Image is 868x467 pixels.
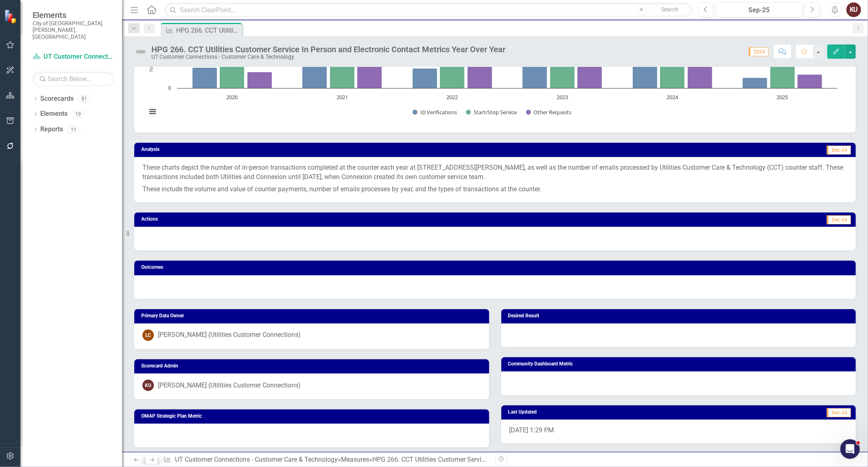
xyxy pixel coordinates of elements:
div: KU [142,380,154,391]
h3: OMAP Strategic Plan Metric [141,414,485,419]
text: 2025 [777,93,788,101]
button: Show Other Requests [526,109,572,116]
h3: Analysis [141,147,443,152]
a: Measures [341,456,369,463]
text: 2024 [667,93,678,101]
text: ID Verifications [420,108,457,116]
h3: Desired Result [508,313,852,319]
h3: Scorecard Admin [141,363,485,369]
h3: Outcomes [141,265,852,270]
button: View chart menu, Chart [146,106,158,117]
span: Elements [33,10,114,20]
path: 2024, 423. ID Verifications. [633,65,658,88]
span: Dec-24 [827,146,851,155]
span: Search [661,6,678,13]
button: KU [846,2,861,17]
button: Show Start/Stop Service [466,109,517,116]
path: 2025, 520. Start/Stop Service. [770,60,795,88]
span: Dec-24 [827,408,851,417]
path: 2022, 360. ID Verifications. [413,68,437,88]
a: UT Customer Connections - Customer Care & Technology [175,456,338,463]
h3: Last Updated [508,409,693,415]
a: Scorecards [40,94,74,104]
h3: Actions [141,217,427,222]
div: [PERSON_NAME] (Utilities Customer Connections) [158,381,301,390]
div: Sep-25 [719,5,800,15]
div: UT Customer Connections - Customer Care & Technology [151,54,505,60]
a: UT Customer Connections - Customer Care & Technology [33,52,114,62]
text: 2020 [226,93,238,101]
path: 2022, 512. Start/Stop Service. [440,60,465,88]
text: 2021 [337,93,348,101]
text: Other Requests [534,108,572,116]
div: 19 [72,111,85,117]
path: 2020, 292. Other Requests. [247,72,272,88]
div: HPG 266. CCT Utilities Customer Service In Person and Electronic Contact Metrics Year Over Year [176,25,240,35]
path: 2025, 189. ID Verifications. [743,77,767,88]
small: City of [GEOGRAPHIC_DATA][PERSON_NAME], [GEOGRAPHIC_DATA] [33,20,114,40]
path: 2025, 251. Other Requests. [798,74,822,88]
div: HPG 266. CCT Utilities Customer Service In Person and Electronic Contact Metrics Year Over Year [151,45,505,54]
span: 2024 [749,47,769,56]
p: These include the volume and value of counter payments, number of emails processes by year, and t... [142,183,848,194]
text: 2023 [557,93,568,101]
iframe: Intercom live chat [840,439,860,459]
h3: Primary Data Owner [141,313,485,319]
p: These charts depict the number of in-person transactions completed at the counter each year at [S... [142,163,848,184]
img: Not Defined [134,45,147,58]
a: Reports [40,125,63,134]
div: LC [142,330,154,341]
path: 2023, 567. Start/Stop Service. [550,57,575,88]
div: [DATE] 1:29 PM [501,420,856,443]
input: Search Below... [33,72,114,86]
div: HPG 266. CCT Utilities Customer Service In Person and Electronic Contact Metrics Year Over Year [372,456,649,463]
text: 2022 [446,93,458,101]
div: 11 [67,126,80,133]
input: Search ClearPoint... [165,3,692,17]
h3: Community Dashboard Metric [508,361,852,367]
a: Elements [40,109,68,119]
text: Start/Stop Service [474,108,517,116]
path: 2020, 377. ID Verifications. [192,67,217,88]
div: 81 [78,95,91,102]
button: Search [649,4,690,15]
text: Number of Contacts [147,22,155,72]
g: ID Verifications, bar series 1 of 3 with 6 bars. [192,49,767,88]
div: » » [163,455,489,465]
button: Show ID Verifications [413,109,457,116]
path: 2023, 474. ID Verifications. [523,62,547,88]
div: [PERSON_NAME] (Utilities Customer Connections) [158,330,301,340]
path: 2021, 706. ID Verifications. [302,49,327,88]
button: Sep-25 [716,2,802,17]
text: 0 [168,84,171,91]
img: ClearPoint Strategy [4,9,18,24]
path: 2020, 398. Start/Stop Service. [220,66,245,88]
span: Dec-24 [827,215,851,224]
path: 2024, 550. Other Requests. [688,58,713,88]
